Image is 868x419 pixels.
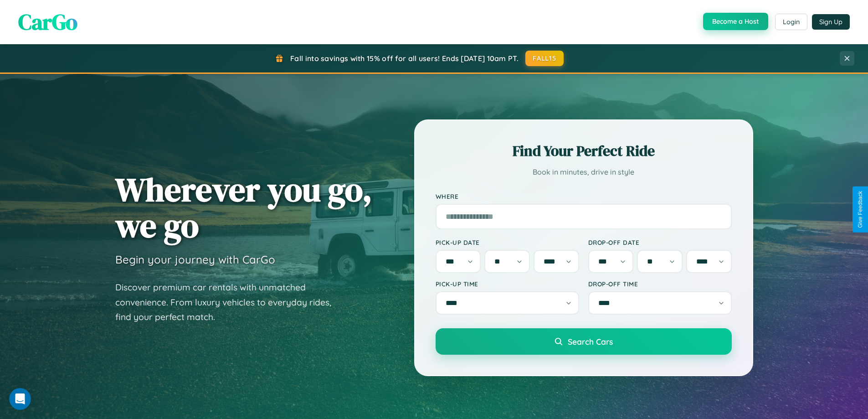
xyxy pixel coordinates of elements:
label: Pick-up Time [436,280,579,288]
button: Search Cars [436,328,732,355]
button: Sign Up [812,14,850,30]
button: Become a Host [703,13,768,30]
div: Give Feedback [857,191,863,228]
span: CarGo [18,7,77,37]
span: Search Cars [568,336,613,347]
h1: Wherever you go, we go [115,171,372,243]
h2: Find Your Perfect Ride [436,141,732,161]
h3: Begin your journey with CarGo [115,253,275,266]
label: Drop-off Date [588,238,732,246]
label: Drop-off Time [588,280,732,288]
button: Login [775,14,807,30]
button: FALL15 [525,51,564,66]
label: Pick-up Date [436,238,579,246]
iframe: Intercom live chat [9,388,31,410]
span: Fall into savings with 15% off for all users! Ends [DATE] 10am PT. [290,54,519,63]
label: Where [436,192,732,200]
p: Discover premium car rentals with unmatched convenience. From luxury vehicles to everyday rides, ... [115,280,343,325]
p: Book in minutes, drive in style [436,166,732,179]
